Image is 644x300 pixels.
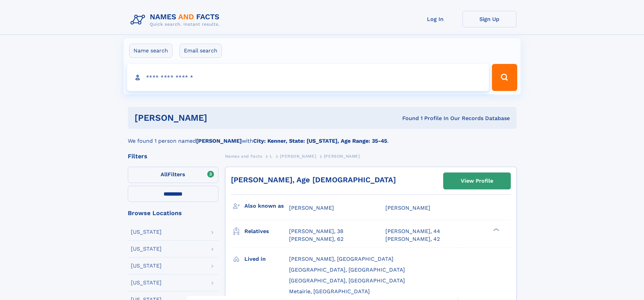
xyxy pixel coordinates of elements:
[385,205,430,211] span: [PERSON_NAME]
[131,246,162,252] div: [US_STATE]
[289,228,343,235] a: [PERSON_NAME], 38
[270,154,272,159] span: L
[131,229,162,235] div: [US_STATE]
[305,115,510,122] div: Found 1 Profile In Our Records Database
[270,152,272,160] a: L
[280,154,316,159] span: [PERSON_NAME]
[244,200,289,212] h3: Also known as
[408,11,462,27] a: Log In
[289,235,343,243] a: [PERSON_NAME], 62
[462,11,517,27] a: Sign Up
[244,226,289,237] h3: Relatives
[128,210,218,216] div: Browse Locations
[385,235,440,243] a: [PERSON_NAME], 42
[385,228,440,235] a: [PERSON_NAME], 44
[324,154,360,159] span: [PERSON_NAME]
[244,253,289,265] h3: Lived in
[289,256,393,262] span: [PERSON_NAME], [GEOGRAPHIC_DATA]
[131,280,162,285] div: [US_STATE]
[180,44,222,58] label: Email search
[128,153,218,159] div: Filters
[131,263,162,269] div: [US_STATE]
[128,11,225,29] img: Logo Names and Facts
[253,138,387,144] b: City: Kenner, State: [US_STATE], Age Range: 35-45
[127,64,489,91] input: search input
[128,167,218,183] label: Filters
[280,152,316,160] a: [PERSON_NAME]
[492,228,500,232] div: ❯
[461,173,493,189] div: View Profile
[289,277,405,284] span: [GEOGRAPHIC_DATA], [GEOGRAPHIC_DATA]
[289,267,405,273] span: [GEOGRAPHIC_DATA], [GEOGRAPHIC_DATA]
[492,64,517,91] button: Search Button
[135,114,305,122] h1: [PERSON_NAME]
[289,288,370,295] span: Metairie, [GEOGRAPHIC_DATA]
[196,138,242,144] b: [PERSON_NAME]
[444,173,510,189] a: View Profile
[225,152,262,160] a: Names and Facts
[128,129,517,145] div: We found 1 person named with .
[129,44,172,58] label: Name search
[289,205,334,211] span: [PERSON_NAME]
[161,171,168,178] span: All
[231,176,396,184] a: [PERSON_NAME], Age [DEMOGRAPHIC_DATA]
